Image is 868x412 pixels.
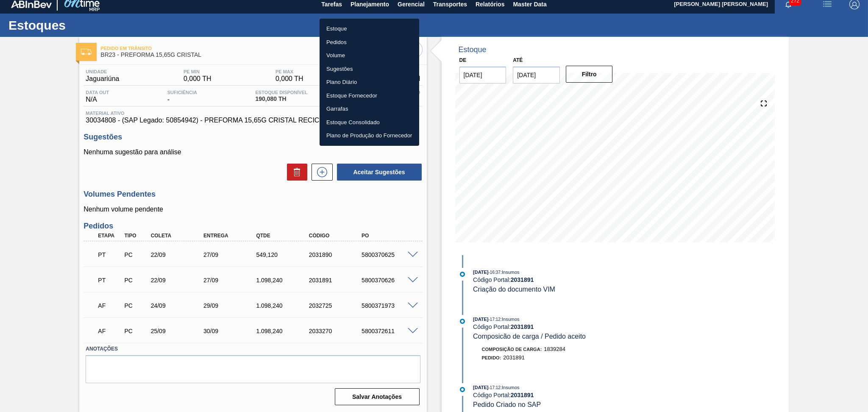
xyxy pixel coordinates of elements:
[320,116,419,129] a: Estoque Consolidado
[320,49,419,62] a: Volume
[320,129,419,142] a: Plano de Produção do Fornecedor
[320,36,419,49] a: Pedidos
[320,102,419,116] a: Garrafas
[320,89,419,103] a: Estoque Fornecedor
[320,62,419,76] a: Sugestões
[320,75,419,89] a: Plano Diário
[320,22,419,36] a: Estoque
